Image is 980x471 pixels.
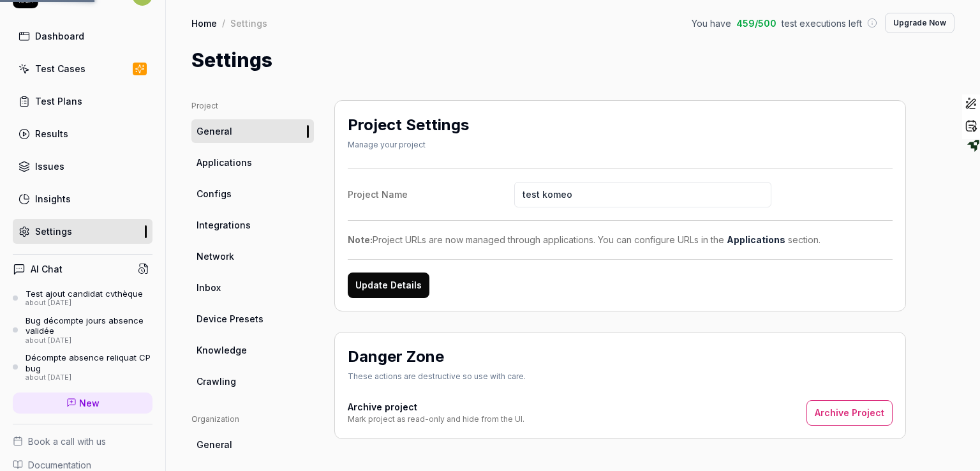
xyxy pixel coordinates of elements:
[35,29,84,43] div: Dashboard
[191,151,314,174] a: Applications
[197,438,232,451] span: General
[197,281,221,294] span: Inbox
[35,192,71,206] div: Insights
[35,160,64,173] div: Issues
[26,315,152,336] div: Bug décompte jours absence validée
[348,400,524,414] h4: Archive project
[35,62,85,75] div: Test Cases
[191,370,314,393] a: Crawling
[13,24,152,49] a: Dashboard
[191,307,314,331] a: Device Presets
[191,100,314,112] div: Project
[191,433,314,456] a: General
[348,414,524,425] div: Mark project as read-only and hide from the UI.
[348,233,893,246] div: Project URLs are now managed through applications. You can configure URLs in the section.
[197,124,232,138] span: General
[348,234,373,245] strong: Note:
[197,156,252,169] span: Applications
[348,139,469,151] div: Manage your project
[230,17,267,29] div: Settings
[191,182,314,206] a: Configs
[197,375,236,388] span: Crawling
[191,46,272,75] h1: Settings
[13,89,152,114] a: Test Plans
[79,396,100,410] span: New
[13,288,152,308] a: Test ajout candidat cvthèqueabout [DATE]
[197,343,247,357] span: Knowledge
[348,188,514,201] div: Project Name
[222,17,225,29] div: /
[35,127,68,140] div: Results
[348,273,429,298] button: Update Details
[191,414,314,425] div: Organization
[514,182,771,207] input: Project Name
[197,187,232,200] span: Configs
[35,94,82,108] div: Test Plans
[736,17,776,30] span: 459 / 500
[35,225,72,238] div: Settings
[13,56,152,81] a: Test Cases
[13,392,152,414] a: New
[13,352,152,382] a: Décompte absence reliquat CP bugabout [DATE]
[727,234,785,245] a: Applications
[191,244,314,268] a: Network
[806,400,893,426] button: Archive Project
[191,276,314,299] a: Inbox
[13,435,152,448] a: Book a call with us
[348,114,469,137] h2: Project Settings
[197,312,264,325] span: Device Presets
[191,17,217,29] a: Home
[26,336,152,345] div: about [DATE]
[197,250,234,263] span: Network
[348,345,444,368] h2: Danger Zone
[31,262,63,276] h4: AI Chat
[13,154,152,179] a: Issues
[13,219,152,244] a: Settings
[26,299,143,308] div: about [DATE]
[26,373,152,382] div: about [DATE]
[885,13,954,33] button: Upgrade Now
[692,17,731,30] span: You have
[26,352,152,373] div: Décompte absence reliquat CP bug
[13,121,152,146] a: Results
[191,338,314,362] a: Knowledge
[191,119,314,143] a: General
[191,213,314,237] a: Integrations
[26,288,143,299] div: Test ajout candidat cvthèque
[197,218,251,232] span: Integrations
[782,17,862,30] span: test executions left
[348,371,526,382] div: These actions are destructive so use with care.
[28,435,106,448] span: Book a call with us
[13,315,152,345] a: Bug décompte jours absence validéeabout [DATE]
[13,186,152,211] a: Insights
